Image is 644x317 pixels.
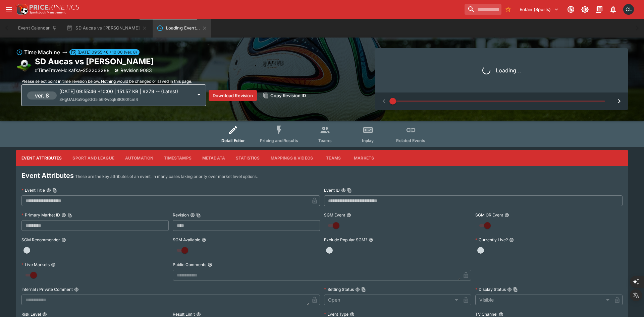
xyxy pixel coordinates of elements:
[59,88,192,95] p: [DATE] 09:55:46 +10:00 | 151.57 KB | 9279 -- (Latest)
[503,4,514,15] button: No Bookmarks
[513,287,518,292] button: Copy To Clipboard
[230,150,265,166] button: Statistics
[52,188,57,193] button: Copy To Clipboard
[324,187,340,193] p: Event ID
[475,287,506,292] p: Display Status
[202,238,206,242] button: SGM Available
[153,19,211,38] button: Loading Event...
[499,312,503,317] button: TV Channel
[324,287,354,292] p: Betting Status
[355,287,360,292] button: Betting StatusCopy To Clipboard
[318,138,332,143] span: Teams
[15,3,28,16] img: PriceKinetics Logo
[21,237,60,243] p: SGM Recommender
[120,150,159,166] button: Automation
[173,311,195,317] p: Result Limit
[173,237,200,243] p: SGM Available
[21,311,41,317] p: Risk Level
[30,5,79,10] img: PriceKinetics
[324,212,345,218] p: SGM Event
[212,121,432,147] div: Event type filters
[341,188,346,193] button: Event IDCopy To Clipboard
[509,238,514,242] button: Currently Live?
[75,49,140,55] span: [DATE] 09:55:46 +10:00 (ver. 8)
[35,91,49,100] h6: ver. 8
[197,150,230,166] button: Metadata
[346,213,351,217] button: SGM Event
[265,150,319,166] button: Mappings & Videos
[362,138,374,143] span: Inplay
[173,262,206,267] p: Public Comments
[35,67,110,74] p: Copy To Clipboard
[21,262,50,267] p: Live Markets
[16,57,32,73] img: soccer.png
[516,4,563,15] button: Select Tenant
[67,150,119,166] button: Sport and League
[16,150,67,166] button: Event Attributes
[30,11,66,14] img: Sportsbook Management
[221,138,245,143] span: Detail Editor
[75,173,258,180] p: These are the key attributes of an event, in many cases taking priority over market level options.
[350,312,355,317] button: Event Type
[369,238,373,242] button: Exclude Popular SGM?
[61,213,66,217] button: Primary Market IDCopy To Clipboard
[621,2,636,17] button: Chad Liu
[196,312,201,317] button: Result Limit
[475,311,497,317] p: TV Channel
[607,3,619,15] button: Notifications
[396,138,425,143] span: Related Events
[24,48,60,56] h6: Time Machine
[507,287,512,292] button: Display StatusCopy To Clipboard
[21,171,74,180] h4: Event Attributes
[35,56,154,67] h2: Copy To Clipboard
[504,213,509,217] button: SGM OR Event
[348,150,379,166] button: Markets
[159,150,197,166] button: Timestamps
[46,188,51,193] button: Event TitleCopy To Clipboard
[190,213,195,217] button: RevisionCopy To Clipboard
[347,188,352,193] button: Copy To Clipboard
[579,3,591,15] button: Toggle light/dark mode
[21,287,73,292] p: Internal / Private Comment
[361,287,366,292] button: Copy To Clipboard
[173,212,189,218] p: Revision
[59,97,138,102] span: 3HgUALRa9ogsGG5l56RwbqEBIO60fcm4
[324,237,367,243] p: Exclude Popular SGM?
[21,212,60,218] p: Primary Market ID
[62,19,151,38] button: SD Aucas vs [PERSON_NAME]
[324,311,348,317] p: Event Type
[3,3,15,15] button: open drawer
[42,312,47,317] button: Risk Level
[120,67,152,74] p: Revision 9083
[21,79,192,84] span: Please select point in time revision below. Nothing would be changed or saved in this page.
[260,90,310,101] button: Copy Revision ID
[623,4,634,15] div: Chad Liu
[21,187,45,193] p: Event Title
[318,150,348,166] button: Teams
[196,213,201,217] button: Copy To Clipboard
[475,237,508,243] p: Currently Live?
[381,54,623,87] div: Loading...
[67,213,72,217] button: Copy To Clipboard
[260,138,298,143] span: Pricing and Results
[14,19,61,38] button: Event Calendar
[465,4,501,15] input: search
[51,262,56,267] button: Live Markets
[61,238,66,242] button: SGM Recommender
[475,295,612,305] div: Visible
[565,3,577,15] button: Connected to PK
[208,262,212,267] button: Public Comments
[593,3,605,15] button: Documentation
[209,90,257,101] button: Download Revision
[475,212,503,218] p: SGM OR Event
[74,287,79,292] button: Internal / Private Comment
[324,295,461,305] div: Open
